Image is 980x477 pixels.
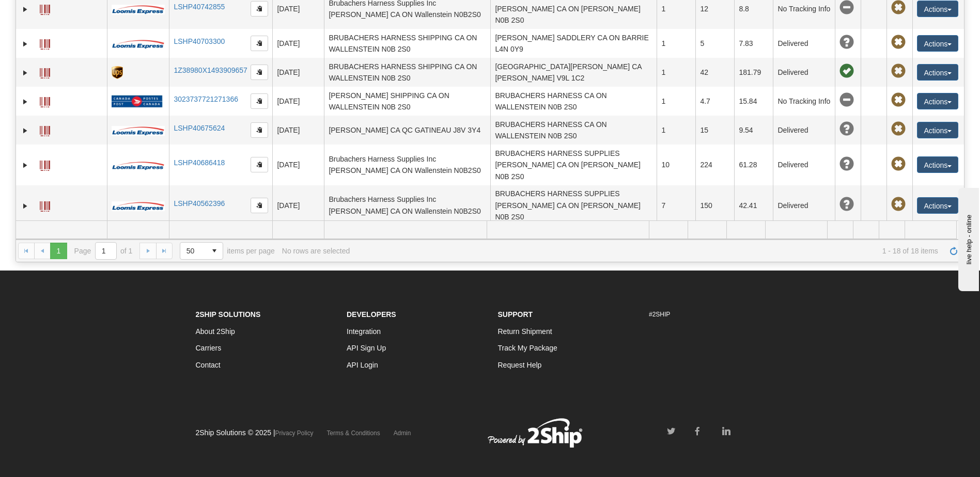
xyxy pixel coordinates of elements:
[917,122,958,138] button: Actions
[327,430,380,437] a: Terms & Conditions
[272,29,324,58] td: [DATE]
[196,327,235,336] a: About 2Ship
[490,145,657,185] td: BRUBACHERS HARNESS SUPPLIES [PERSON_NAME] CA ON [PERSON_NAME] N0B 2S0
[20,39,30,49] a: Expand
[272,58,324,87] td: [DATE]
[695,58,734,87] td: 42
[695,116,734,145] td: 15
[649,311,785,318] h6: #2SHIP
[695,87,734,116] td: 4.7
[96,243,116,259] input: Page 1
[174,66,247,74] a: 1Z38980X1493909657
[251,1,268,17] button: Copy to clipboard
[773,116,835,145] td: Delivered
[891,197,906,212] span: Pickup Not Assigned
[773,87,835,116] td: No Tracking Info
[773,145,835,185] td: Delivered
[734,185,773,226] td: 42.41
[324,185,490,226] td: Brubachers Harness Supplies Inc [PERSON_NAME] CA ON Wallenstein N0B2S0
[180,242,275,260] span: items per page
[490,29,657,58] td: [PERSON_NAME] SADDLERY CA ON BARRIE L4N 0Y9
[891,64,906,78] span: Pickup Not Assigned
[20,97,30,107] a: Expand
[196,344,222,352] a: Carriers
[839,93,854,107] span: No Tracking Info
[773,29,835,58] td: Delivered
[695,29,734,58] td: 5
[891,93,906,107] span: Pickup Not Assigned
[40,197,50,213] a: Label
[206,243,223,259] span: select
[734,145,773,185] td: 61.28
[839,157,854,171] span: Unknown
[734,87,773,116] td: 15.84
[773,185,835,226] td: Delivered
[282,247,350,255] div: No rows are selected
[917,197,958,214] button: Actions
[196,428,314,437] span: 2Ship Solutions © 2025 |
[180,242,223,260] span: Page sizes drop down
[251,198,268,213] button: Copy to clipboard
[324,87,490,116] td: [PERSON_NAME] SHIPPING CA ON WALLENSTEIN N0B 2S0
[272,185,324,226] td: [DATE]
[40,92,50,109] a: Label
[839,1,854,15] span: No Tracking Info
[657,58,695,87] td: 1
[734,29,773,58] td: 7.83
[112,95,162,108] img: 20 - Canada Post
[734,116,773,145] td: 9.54
[734,58,773,87] td: 181.79
[490,58,657,87] td: [GEOGRAPHIC_DATA][PERSON_NAME] CA [PERSON_NAME] V9L 1C2
[251,36,268,51] button: Copy to clipboard
[839,122,854,136] span: Unknown
[891,1,906,15] span: Pickup Not Assigned
[20,201,30,211] a: Expand
[112,201,164,211] img: 30 - Loomis Express
[20,4,30,14] a: Expand
[196,310,261,319] strong: 2Ship Solutions
[773,58,835,87] td: Delivered
[956,186,979,291] iframe: chat widget
[490,116,657,145] td: BRUBACHERS HARNESS CA ON WALLENSTEIN N0B 2S0
[657,29,695,58] td: 1
[657,87,695,116] td: 1
[8,9,96,17] div: live help - online
[657,145,695,185] td: 10
[272,87,324,116] td: [DATE]
[50,243,67,259] span: Page 1
[839,64,854,78] span: On time
[945,243,962,259] a: Refresh
[891,35,906,50] span: Pickup Not Assigned
[347,327,381,336] a: Integration
[357,247,938,255] span: 1 - 18 of 18 items
[20,125,30,136] a: Expand
[251,65,268,80] button: Copy to clipboard
[695,145,734,185] td: 224
[20,68,30,78] a: Expand
[917,93,958,109] button: Actions
[498,344,557,352] a: Track My Package
[272,145,324,185] td: [DATE]
[174,95,238,103] a: 3023737721271366
[272,116,324,145] td: [DATE]
[839,197,854,212] span: Unknown
[490,87,657,116] td: BRUBACHERS HARNESS CA ON WALLENSTEIN N0B 2S0
[657,185,695,226] td: 7
[324,58,490,87] td: BRUBACHERS HARNESS SHIPPING CA ON WALLENSTEIN N0B 2S0
[251,157,268,172] button: Copy to clipboard
[174,3,225,11] a: LSHP40742855
[498,361,542,369] a: Request Help
[251,93,268,109] button: Copy to clipboard
[112,161,164,171] img: 30 - Loomis Express
[324,145,490,185] td: Brubachers Harness Supplies Inc [PERSON_NAME] CA ON Wallenstein N0B2S0
[20,160,30,170] a: Expand
[275,430,314,437] a: Privacy Policy
[174,124,225,132] a: LSHP40675624
[74,242,133,260] span: Page of 1
[196,361,221,369] a: Contact
[112,125,164,136] img: 30 - Loomis Express
[498,327,552,336] a: Return Shipment
[347,344,386,352] a: API Sign Up
[174,199,225,208] a: LSHP40562396
[112,4,164,14] img: 30 - Loomis Express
